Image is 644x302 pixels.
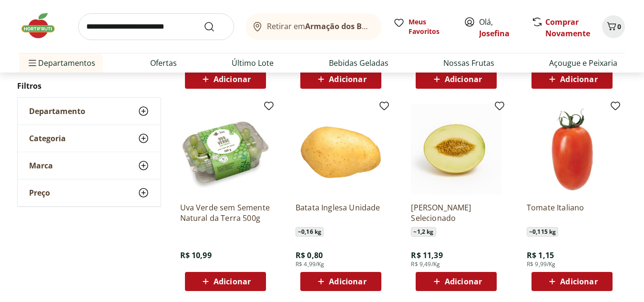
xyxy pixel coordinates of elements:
[445,75,482,83] span: Adicionar
[185,70,266,89] button: Adicionar
[479,16,521,39] span: Olá,
[411,250,442,260] span: R$ 11,39
[296,104,386,195] img: Batata Inglesa Unidade
[527,260,556,268] span: R$ 9,99/Kg
[78,13,234,40] input: search
[445,278,482,285] span: Adicionar
[560,75,597,83] span: Adicionar
[549,57,617,69] a: Açougue e Peixaria
[214,278,251,285] span: Adicionar
[527,202,617,223] a: Tomate Italiano
[27,52,95,74] span: Departamentos
[214,75,251,83] span: Adicionar
[18,125,161,152] button: Categoria
[411,104,501,195] img: Melão Amarelo Selecionado
[150,57,177,69] a: Ofertas
[443,57,494,69] a: Nossas Frutas
[18,179,161,206] button: Preço
[18,152,161,179] button: Marca
[19,11,67,40] img: Hortifruti
[180,104,271,195] img: Uva Verde sem Semente Natural da Terra 500g
[527,227,558,237] span: ~ 0,115 kg
[245,13,382,40] button: Retirar emArmação dos Búzios/RJ
[329,75,366,83] span: Adicionar
[29,161,53,170] span: Marca
[18,98,161,125] button: Departamento
[232,57,274,69] a: Último Lote
[532,70,613,89] button: Adicionar
[185,272,266,291] button: Adicionar
[527,104,617,195] img: Tomate Italiano
[393,17,452,36] a: Meus Favoritos
[329,57,388,69] a: Bebidas Geladas
[180,202,271,223] a: Uva Verde sem Semente Natural da Terra 500g
[560,278,597,285] span: Adicionar
[17,76,161,95] h2: Filtros
[267,22,372,31] span: Retirar em
[180,250,212,260] span: R$ 10,99
[602,15,625,38] button: Carrinho
[545,17,590,39] a: Comprar Novamente
[411,202,501,223] a: [PERSON_NAME] Selecionado
[409,17,452,36] span: Meus Favoritos
[296,227,324,237] span: ~ 0,16 kg
[300,272,381,291] button: Adicionar
[296,260,325,268] span: R$ 4,99/Kg
[411,260,440,268] span: R$ 9,49/Kg
[305,21,393,31] b: Armação dos Búzios/RJ
[411,227,436,237] span: ~ 1,2 kg
[416,70,497,89] button: Adicionar
[204,21,226,32] button: Submit Search
[416,272,497,291] button: Adicionar
[479,28,510,39] a: Josefina
[29,188,50,198] span: Preço
[29,134,66,143] span: Categoria
[617,22,621,31] span: 0
[532,272,613,291] button: Adicionar
[300,70,381,89] button: Adicionar
[329,278,366,285] span: Adicionar
[29,106,85,116] span: Departamento
[296,202,386,223] a: Batata Inglesa Unidade
[27,52,38,74] button: Menu
[527,250,554,260] span: R$ 1,15
[296,250,323,260] span: R$ 0,80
